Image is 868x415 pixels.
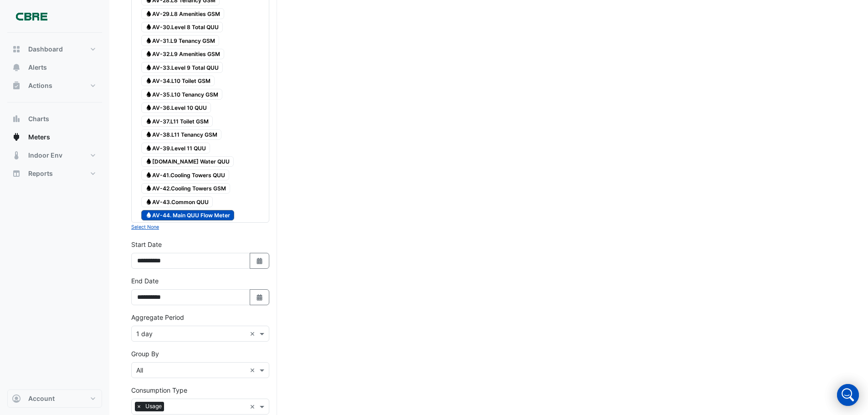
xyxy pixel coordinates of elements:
fa-icon: Water [145,104,152,111]
span: Usage [143,402,164,411]
span: AV-31.L9 Tenancy GSM [141,35,219,46]
app-icon: Indoor Env [12,151,21,160]
button: Indoor Env [7,146,102,164]
app-icon: Actions [12,81,21,90]
span: AV-44. Main QUU Flow Meter [141,210,234,221]
span: AV-33.Level 9 Total QUU [141,62,223,73]
fa-icon: Water [145,171,152,178]
span: AV-42.Cooling Towers GSM [141,183,230,194]
fa-icon: Water [145,51,152,57]
span: AV-41.Cooling Towers QUU [141,169,229,180]
span: Dashboard [28,45,63,54]
span: × [135,402,143,411]
span: Clear [250,402,257,411]
app-icon: Reports [12,169,21,178]
app-icon: Alerts [12,63,21,72]
button: Select None [131,223,159,231]
fa-icon: Water [145,158,152,165]
button: Actions [7,77,102,95]
fa-icon: Select Date [256,257,264,265]
span: AV-30.Level 8 Total QUU [141,22,223,33]
button: Meters [7,128,102,146]
button: Alerts [7,58,102,77]
span: Charts [28,114,49,123]
app-icon: Meters [12,133,21,142]
fa-icon: Water [145,144,152,151]
span: AV-35.L10 Tenancy GSM [141,89,222,100]
app-icon: Charts [12,114,21,123]
button: Account [7,389,102,408]
fa-icon: Water [145,91,152,97]
fa-icon: Water [145,198,152,205]
label: Group By [131,349,159,359]
fa-icon: Water [145,212,152,219]
span: AV-29.L8 Amenities GSM [141,8,224,19]
span: Alerts [28,63,47,72]
button: Reports [7,164,102,183]
button: Charts [7,110,102,128]
label: Consumption Type [131,385,187,395]
span: Reports [28,169,53,178]
img: Company Logo [11,7,52,26]
fa-icon: Water [145,131,152,138]
label: Start Date [131,240,162,249]
span: AV-36.Level 10 QUU [141,102,211,113]
span: Clear [250,329,257,338]
fa-icon: Water [145,185,152,192]
fa-icon: Water [145,37,152,44]
span: AV-37.L11 Toilet GSM [141,116,213,127]
fa-icon: Water [145,77,152,84]
span: Indoor Env [28,151,62,160]
label: Aggregate Period [131,313,184,322]
span: [DOMAIN_NAME] Water QUU [141,156,234,167]
span: Meters [28,133,50,142]
div: Open Intercom Messenger [837,384,859,406]
fa-icon: Water [145,64,152,71]
span: AV-39.Level 11 QUU [141,143,210,154]
span: Account [28,394,55,403]
fa-icon: Water [145,10,152,17]
span: AV-38.L11 Tenancy GSM [141,129,221,140]
fa-icon: Water [145,118,152,124]
fa-icon: Select Date [256,293,264,301]
span: Actions [28,81,52,90]
span: Clear [250,365,257,375]
label: End Date [131,276,159,286]
button: Dashboard [7,40,102,58]
app-icon: Dashboard [12,45,21,54]
fa-icon: Water [145,24,152,31]
span: AV-34.L10 Toilet GSM [141,76,215,87]
span: AV-43.Common QUU [141,196,213,207]
span: AV-32.L9 Amenities GSM [141,49,224,60]
small: Select None [131,224,159,230]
